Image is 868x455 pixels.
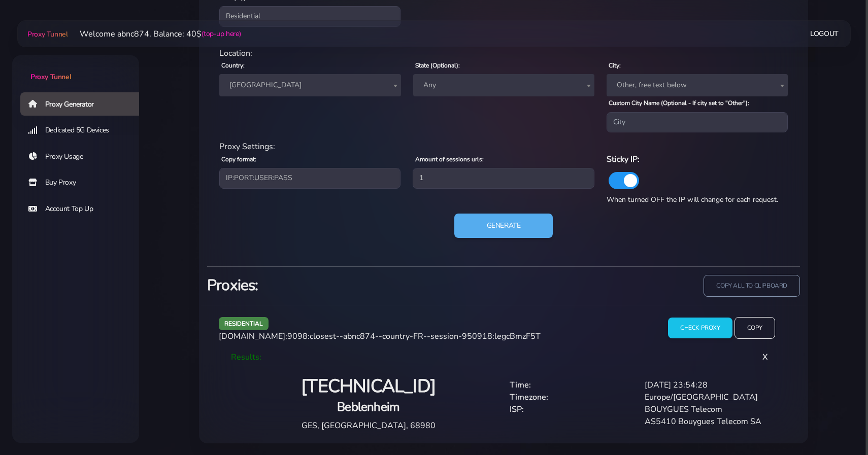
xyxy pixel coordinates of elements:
label: Copy format: [221,155,256,164]
div: BOUYGUES Telecom [639,403,774,415]
label: Country: [221,61,245,71]
span: GES, [GEOGRAPHIC_DATA], 68980 [302,420,436,431]
a: Logout [810,24,839,43]
div: Proxy Settings: [213,141,794,153]
input: Copy [735,317,775,339]
span: [DOMAIN_NAME]:9098:closest--abnc874--country-FR--session-950918:legcBmzF5T [219,331,541,342]
input: City [607,112,788,132]
span: Any [419,79,588,93]
div: Europe/[GEOGRAPHIC_DATA] [639,391,774,403]
a: Account Top Up [20,197,147,221]
input: Check Proxy [668,318,732,338]
h3: Proxies: [207,275,497,296]
a: (top-up here) [202,28,241,39]
a: Proxy Generator [20,92,147,116]
label: Amount of sessions urls: [415,155,483,164]
span: Any [413,75,594,97]
span: France [219,75,400,97]
li: Welcome abnc874. Balance: 40$ [68,28,241,40]
a: Proxy Tunnel [12,55,139,82]
button: Generate [454,214,553,238]
div: AS5410 Bouygues Telecom SA [639,415,774,428]
iframe: Webchat Widget [819,406,855,442]
span: Results: [231,352,261,363]
input: copy all to clipboard [704,275,800,297]
a: Proxy Usage [20,145,147,168]
span: X [754,343,776,371]
a: Buy Proxy [20,171,147,194]
span: Proxy Tunnel [30,72,71,82]
div: ISP: [504,403,639,415]
h6: Sticky IP: [607,153,788,166]
h2: [TECHNICAL_ID] [239,375,497,399]
span: When turned OFF the IP will change for each request. [607,195,778,204]
span: Proxy Tunnel [27,29,68,39]
span: residential [219,317,269,330]
div: Location: [213,47,794,59]
a: Proxy Tunnel [25,26,68,42]
div: Timezone: [504,391,639,403]
a: Dedicated 5G Devices [20,119,147,142]
div: Time: [504,379,639,391]
label: State (Optional): [415,61,459,71]
span: Other, free text below [613,79,782,93]
div: [DATE] 23:54:28 [639,379,774,391]
label: Custom City Name (Optional - If city set to "Other"): [609,99,749,108]
span: France [225,79,394,93]
span: Other, free text below [607,75,788,97]
h4: Beblenheim [239,399,497,415]
label: City: [609,61,621,71]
